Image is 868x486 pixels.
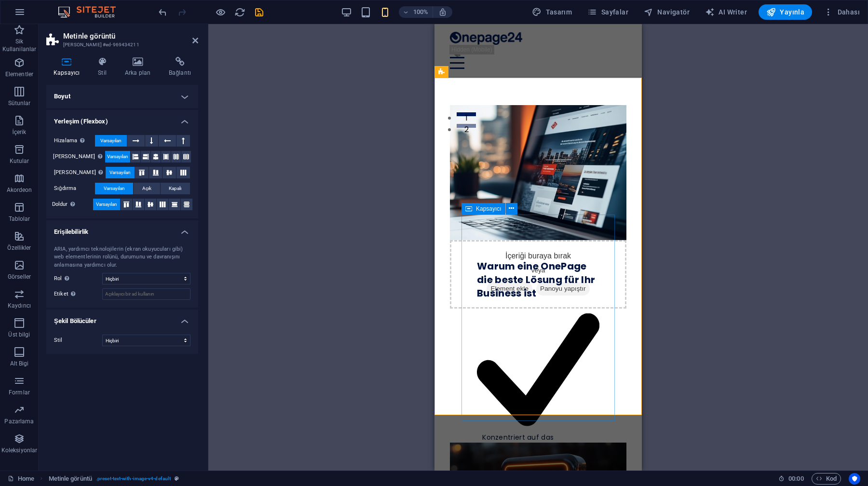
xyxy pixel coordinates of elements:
label: [PERSON_NAME] [54,167,106,178]
span: Varsayılan [109,167,131,178]
p: Akordeon [7,186,32,194]
span: Rol [54,273,72,284]
i: Kaydet (Ctrl+S) [254,7,265,18]
span: Stil [54,337,62,343]
div: ARIA, yardımcı teknolojilerin (ekran okuyucuları gibi) web elementlerinin rolünü, durumunu ve dav... [54,245,190,270]
nav: breadcrumb [49,473,179,485]
h6: Oturum süresi [778,473,804,485]
i: Bu element, özelleştirilebilir bir ön ayar [175,476,179,481]
span: Varsayılan [107,151,128,162]
h4: Şekil Bölücüler [46,310,198,327]
input: Açıklayıcı bir ad kullanın [102,288,190,300]
button: 1 [22,88,41,92]
button: 2 [22,100,41,104]
span: Kod [816,473,837,485]
img: Editor Logo [55,6,128,18]
span: Element ekle [52,258,98,271]
h4: Boyut [46,85,198,108]
span: Sayfalar [587,7,628,17]
span: Varsayılan [104,183,125,194]
span: Panoyu yapıştır [102,258,155,271]
label: Hizalama [54,135,95,147]
label: Sığdırma [54,183,95,194]
button: save [253,6,265,18]
span: Açık [142,183,151,194]
button: Navigatör [640,4,693,20]
h3: [PERSON_NAME] #ed-969434211 [63,40,179,49]
button: Tasarım [528,4,576,20]
label: Etiket [54,288,102,300]
button: Kapalı [161,183,190,194]
button: undo [157,6,168,18]
button: Varsayılan [93,199,120,210]
div: İçeriği buraya bırak [15,216,192,284]
div: Tasarım (Ctrl+Alt+Y) [528,4,576,20]
p: Formlar [9,389,30,396]
a: Seçimi iptal etmek için tıkla. Sayfaları açmak için çift tıkla [8,473,34,485]
i: Geri al: Yüksekliği değiştir (Ctrl+Z) [157,7,168,18]
p: Koleksiyonlar [1,446,37,454]
button: Kod [812,473,841,485]
button: 100% [399,6,433,18]
span: Kapalı [169,183,181,194]
h4: Yerleşim (Flexbox) [46,110,198,127]
i: Sayfayı yeniden yükleyin [234,7,245,18]
h4: Erişilebilirlik [46,220,198,238]
p: Kutular [10,157,29,165]
span: Tasarım [532,7,572,17]
span: Navigatör [644,7,690,17]
button: reload [234,6,245,18]
p: Alt Bigi [10,360,29,367]
button: Ön izleme modundan çıkıp düzenlemeye devam etmek için buraya tıklayın [215,6,226,18]
span: 00 00 [788,473,803,485]
label: [PERSON_NAME] [53,151,105,162]
p: Kaydırıcı [8,302,31,310]
button: AI Writer [701,4,751,20]
button: Varsayılan [106,167,135,178]
h4: Stil [91,57,118,77]
p: İçerik [12,128,26,136]
h4: Arka plan [118,57,162,77]
h4: Kapsayıcı [46,57,91,77]
p: Özellikler [7,244,31,252]
button: Dahası [820,4,864,20]
p: Sütunlar [8,99,31,107]
button: Sayfalar [583,4,632,20]
button: Açık [134,183,160,194]
p: Görseller [8,273,31,281]
p: Pazarlama [4,418,34,425]
button: Yayınla [759,4,812,20]
span: Varsayılan [96,199,117,210]
span: Dahası [824,7,860,17]
span: . preset-text-with-image-v4-default [96,473,171,485]
p: Üst bilgi [8,331,30,338]
p: Tablolar [9,215,30,223]
span: Yayınla [766,7,804,17]
button: Varsayılan [95,183,133,194]
h2: Metinle görüntü [63,32,198,40]
p: Elementler [5,70,33,78]
span: Varsayılan [100,135,122,147]
span: Kapsayıcı [476,206,502,212]
button: Varsayılan [95,135,127,147]
h6: 100% [413,6,429,18]
label: Doldur [52,199,93,210]
span: Seçmek için tıkla. Düzenlemek için çift tıkla [49,473,92,485]
h4: Bağlantı [162,57,198,77]
i: Yeniden boyutlandırmada yakınlaştırma düzeyini seçilen cihaza uyacak şekilde otomatik olarak ayarla. [438,8,447,16]
button: Varsayılan [105,151,130,162]
span: : [795,475,797,482]
span: AI Writer [705,7,747,17]
button: Usercentrics [849,473,860,485]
